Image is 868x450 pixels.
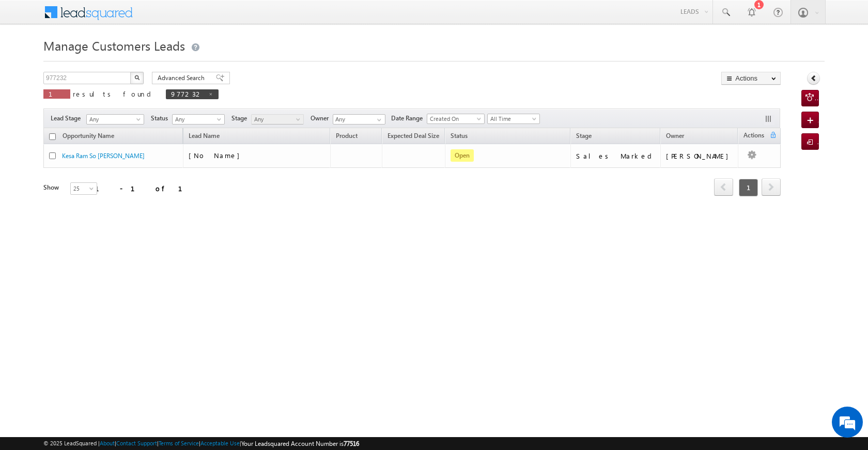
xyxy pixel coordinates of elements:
[311,114,333,123] span: Owner
[183,130,225,144] span: Lead Name
[49,133,56,140] input: Check all records
[71,184,98,193] span: 25
[100,440,115,446] a: About
[189,151,245,160] span: [No Name]
[576,151,656,161] div: Sales Marked
[427,114,485,124] a: Created On
[391,114,427,123] span: Date Range
[159,440,199,446] a: Terms of Service
[388,132,439,139] span: Expected Deal Size
[43,37,185,54] span: Manage Customers Leads
[251,114,304,125] a: Any
[51,114,85,123] span: Lead Stage
[116,440,157,446] a: Contact Support
[762,178,781,196] span: next
[571,130,597,144] a: Stage
[252,115,301,124] span: Any
[70,182,97,195] a: 25
[721,72,781,85] button: Actions
[171,89,203,98] span: 977232
[738,130,769,143] span: Actions
[487,114,540,124] a: All Time
[73,89,155,98] span: results found
[445,130,473,144] a: Status
[86,114,144,125] a: Any
[241,440,359,447] span: Your Leadsquared Account Number is
[714,179,733,196] a: prev
[43,439,359,448] span: © 2025 LeadSquared | | | | |
[43,183,62,192] div: Show
[57,130,119,144] a: Opportunity Name
[151,114,172,123] span: Status
[666,132,684,139] span: Owner
[87,115,141,124] span: Any
[714,178,733,196] span: prev
[158,73,208,83] span: Advanced Search
[427,114,481,123] span: Created On
[200,440,240,446] a: Acceptable Use
[739,179,758,196] span: 1
[95,182,195,194] div: 1 - 1 of 1
[371,115,384,125] a: Show All Items
[172,114,225,125] a: Any
[666,151,734,161] div: [PERSON_NAME]
[451,149,474,162] span: Open
[134,75,139,80] img: Search
[49,89,65,98] span: 1
[62,152,145,160] a: Kesa Ram So [PERSON_NAME]
[231,114,251,123] span: Stage
[344,440,359,447] span: 77516
[382,130,444,144] a: Expected Deal Size
[762,179,781,196] a: next
[488,114,537,123] span: All Time
[333,114,385,125] input: Type to Search
[576,132,592,139] span: Stage
[63,132,114,139] span: Opportunity Name
[173,115,222,124] span: Any
[336,132,358,139] span: Product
